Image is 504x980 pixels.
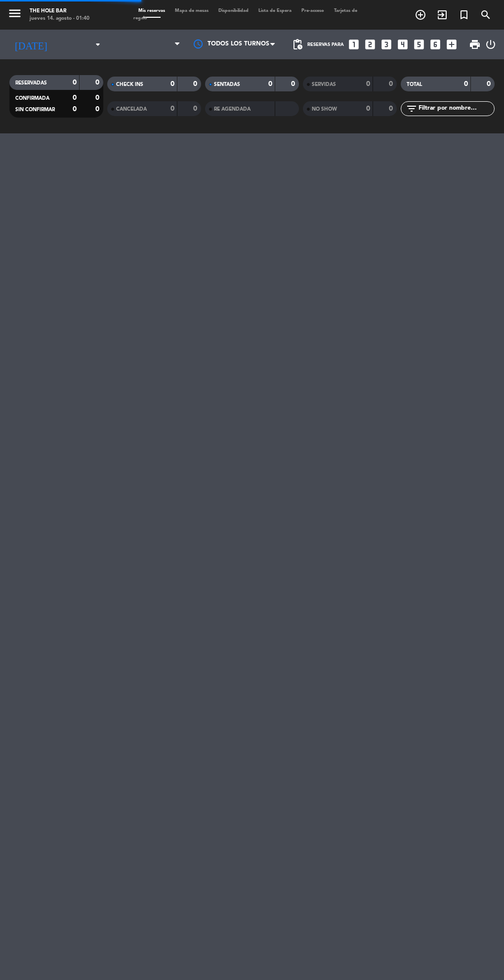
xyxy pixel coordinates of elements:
span: SERVIDAS [312,82,336,87]
strong: 0 [95,79,101,86]
span: Disponibilidad [213,8,253,13]
strong: 0 [170,81,174,87]
button: menu [7,6,22,24]
span: CONFIRMADA [15,96,49,101]
span: NO SHOW [312,107,337,112]
i: looks_one [347,38,360,51]
strong: 0 [95,94,101,101]
i: menu [7,6,22,21]
i: exit_to_app [436,9,448,21]
span: CANCELADA [116,107,147,112]
strong: 0 [193,81,199,87]
span: SIN CONFIRMAR [15,107,55,112]
span: Mapa de mesas [170,8,213,13]
i: power_settings_new [485,39,497,50]
input: Filtrar por nombre... [418,103,494,114]
div: The Hole Bar [30,7,89,15]
span: Reservas para [307,42,344,47]
span: Lista de Espera [253,8,296,13]
i: add_box [445,38,458,51]
span: Mis reservas [133,8,170,13]
i: arrow_drop_down [92,39,104,50]
strong: 0 [389,81,395,87]
strong: 0 [291,81,297,87]
strong: 0 [73,106,77,113]
span: RE AGENDADA [214,107,251,112]
i: add_circle_outline [415,9,426,21]
strong: 0 [389,105,395,112]
strong: 0 [73,94,77,101]
strong: 0 [464,81,468,87]
span: Pre-acceso [296,8,329,13]
strong: 0 [268,81,272,87]
i: looks_3 [380,38,393,51]
i: [DATE] [7,35,54,54]
span: TOTAL [407,82,422,87]
strong: 0 [193,105,199,112]
i: looks_5 [413,38,425,51]
strong: 0 [95,106,101,113]
span: print [469,39,481,50]
i: filter_list [406,103,418,115]
span: SENTADAS [214,82,240,87]
strong: 0 [487,81,493,87]
i: looks_two [364,38,377,51]
strong: 0 [366,105,370,112]
i: search [480,9,492,21]
i: looks_4 [396,38,409,51]
span: CHECK INS [116,82,143,87]
i: looks_6 [429,38,442,51]
strong: 0 [366,81,370,87]
div: jueves 14. agosto - 01:40 [30,15,89,22]
i: turned_in_not [458,9,470,21]
strong: 0 [73,79,77,86]
strong: 0 [170,105,174,112]
div: LOG OUT [485,30,497,59]
span: RESERVADAS [15,81,47,85]
span: pending_actions [292,39,303,50]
